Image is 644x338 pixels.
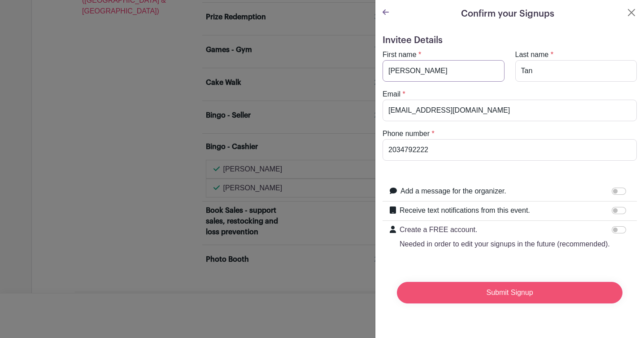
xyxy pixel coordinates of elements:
p: Create a FREE account. [400,224,610,235]
label: Last name [515,49,549,60]
label: Receive text notifications from this event. [400,205,530,216]
button: Close [626,7,637,18]
label: Phone number [383,128,430,139]
label: Email [383,89,400,100]
label: Add a message for the organizer. [400,186,506,197]
p: Needed in order to edit your signups in the future (recommended). [400,239,610,250]
label: First name [383,49,417,60]
h5: Invitee Details [383,35,637,46]
input: Submit Signup [397,282,622,303]
h5: Confirm your Signups [461,7,554,21]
